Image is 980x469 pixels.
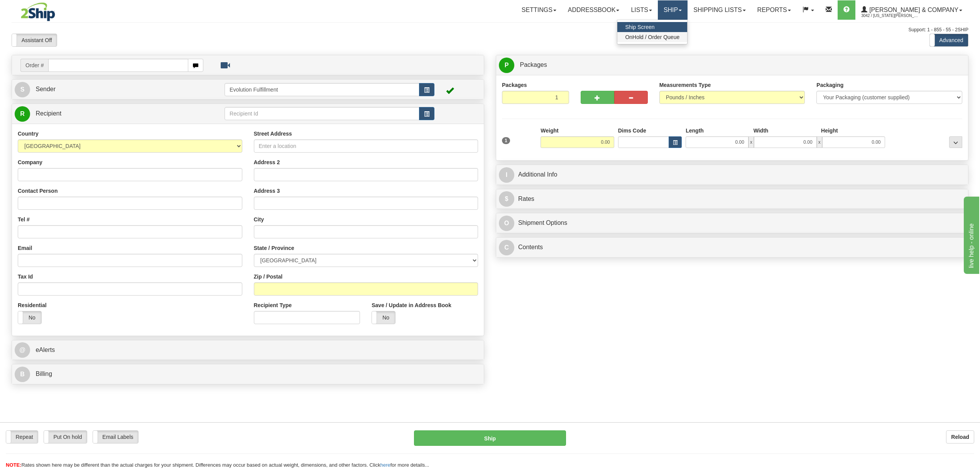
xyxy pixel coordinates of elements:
label: Width [754,127,769,134]
a: Shipping lists [688,0,751,20]
span: x [749,136,754,148]
a: Lists [625,0,657,20]
span: B [15,367,30,382]
img: logo3042.jpg [12,2,64,22]
span: Sender [35,86,56,92]
span: R [15,106,30,122]
span: Order # [20,59,48,72]
a: IAdditional Info [499,167,965,183]
label: Put On hold [44,431,87,443]
label: Address 2 [254,158,280,166]
label: Height [821,127,838,134]
div: Support: 1 - 855 - 55 - 2SHIP [12,27,968,33]
label: Tax Id [18,273,33,280]
span: 3042 / [US_STATE][PERSON_NAME] [861,12,919,20]
a: Addressbook [562,0,625,20]
label: State / Province [254,244,294,252]
label: Measurements Type [659,81,711,89]
span: I [499,167,514,183]
span: Ship Screen [625,24,654,30]
a: [PERSON_NAME] & Company 3042 / [US_STATE][PERSON_NAME] [855,0,968,20]
label: Contact Person [18,187,57,195]
label: Street Address [254,130,292,138]
span: 1 [502,137,510,144]
div: ... [949,136,962,148]
label: Email [18,244,32,252]
span: Recipient [35,110,61,117]
a: R Recipient [15,106,201,122]
button: Reload [946,430,974,444]
a: Reports [752,0,797,20]
label: City [254,216,264,223]
label: No [372,311,395,324]
span: x [817,136,822,148]
label: Save / Update in Address Book [372,301,451,309]
span: S [15,82,30,97]
span: O [499,216,514,231]
label: Dims Code [618,127,646,134]
label: Advanced [930,34,968,46]
span: $ [499,191,514,207]
span: C [499,240,514,255]
span: NOTE: [6,462,21,468]
iframe: chat widget [962,195,979,274]
label: Weight [541,127,558,134]
label: Zip / Postal [254,273,283,280]
span: OnHold / Order Queue [625,34,679,40]
a: here [380,462,390,468]
label: Assistant Off [12,34,57,46]
button: Ship [414,430,566,446]
label: Packaging [816,81,843,89]
label: Residential [18,301,47,309]
label: Email Labels [93,431,138,443]
input: Recipient Id [225,107,419,120]
label: Company [18,158,42,166]
input: Enter a location [254,139,478,153]
input: Sender Id [225,83,419,96]
span: [PERSON_NAME] & Company [867,7,958,13]
a: @ eAlerts [15,342,481,358]
a: $Rates [499,191,965,207]
a: P Packages [499,57,965,73]
a: B Billing [15,366,481,382]
span: @ [15,342,30,358]
span: Billing [35,370,52,377]
label: Recipient Type [254,301,292,309]
span: Packages [520,61,547,68]
label: Packages [502,81,527,89]
label: Country [18,130,39,138]
label: Tel # [18,216,30,223]
a: S Sender [15,82,225,97]
a: CContents [499,240,965,255]
label: No [18,311,41,324]
label: Address 3 [254,187,280,195]
b: Reload [951,434,969,440]
label: Length [686,127,704,134]
a: Ship [658,0,688,20]
a: Settings [516,0,562,20]
span: eAlerts [35,347,55,353]
div: live help - online [6,5,71,14]
a: OShipment Options [499,215,965,231]
label: Repeat [6,431,38,443]
a: OnHold / Order Queue [617,32,687,42]
span: P [499,58,514,73]
a: Ship Screen [617,22,687,32]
